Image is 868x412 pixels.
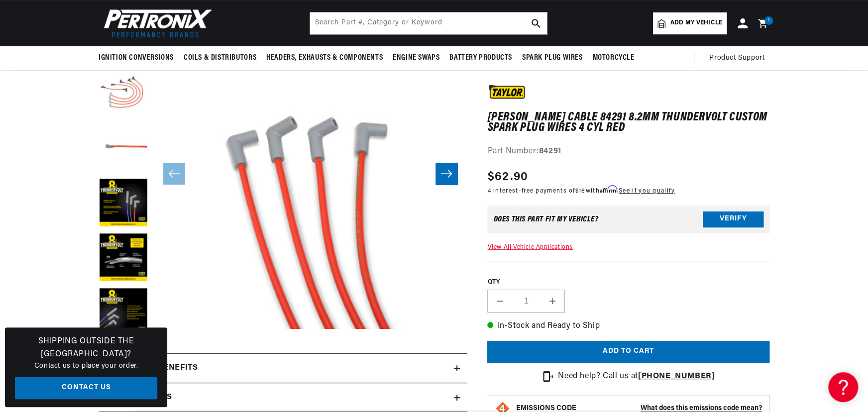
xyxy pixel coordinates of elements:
button: search button [525,12,547,34]
button: Load image 4 in gallery view [99,179,148,228]
span: Headers, Exhausts & Components [266,53,383,63]
summary: Headers, Exhausts & Components [261,46,388,70]
summary: Product Support [709,46,769,70]
a: See if you qualify - Learn more about Affirm Financing (opens in modal) [619,188,675,194]
a: Contact Us [15,377,157,400]
span: Coils & Distributors [184,53,256,63]
span: Battery Products [449,53,512,63]
summary: Specifications [99,383,467,412]
h1: [PERSON_NAME] Cable 84291 8.2mm Thundervolt Custom Spark Plug Wires 4 cyl red [487,113,769,133]
p: 4 interest-free payments of with . [487,186,675,196]
p: Need help? Call us at [558,370,715,383]
span: Add my vehicle [670,18,722,28]
div: Does This part fit My vehicle? [493,215,598,223]
summary: Engine Swaps [388,46,444,70]
span: Product Support [709,53,764,64]
strong: EMISSIONS CODE [516,405,576,412]
a: Add my vehicle [653,12,727,34]
button: Slide right [435,163,457,185]
button: Load image 3 in gallery view [99,124,148,174]
span: Affirm [600,186,617,193]
p: Contact us to place your order. [15,361,157,372]
button: Verify [703,211,763,227]
input: Search Part #, Category or Keyword [310,12,547,34]
label: QTY [487,278,769,287]
span: Engine Swaps [393,53,439,63]
media-gallery: Gallery Viewer [99,14,467,333]
button: Load image 5 in gallery view [99,233,148,283]
span: Spark Plug Wires [522,53,583,63]
button: Load image 2 in gallery view [99,69,148,119]
summary: Features & Benefits [99,354,467,383]
a: [PHONE_NUMBER] [638,372,715,380]
img: Pertronix [99,6,213,40]
span: Ignition Conversions [99,53,174,63]
button: Add to cart [487,341,769,363]
div: Part Number: [487,145,769,158]
span: $62.90 [487,168,528,186]
span: Motorcycle [592,53,634,63]
span: $16 [575,188,586,194]
summary: Coils & Distributors [179,46,261,70]
a: View All Vehicle Applications [487,244,572,250]
strong: 84291 [539,147,561,155]
span: 1 [768,16,770,25]
button: Load image 6 in gallery view [99,288,148,338]
strong: What does this emissions code mean? [641,405,762,412]
button: Slide left [163,163,185,185]
p: In-Stock and Ready to Ship [487,320,769,333]
h3: Shipping Outside the [GEOGRAPHIC_DATA]? [15,335,157,361]
summary: Battery Products [444,46,517,70]
summary: Ignition Conversions [99,46,179,70]
summary: Spark Plug Wires [517,46,588,70]
summary: Motorcycle [587,46,639,70]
